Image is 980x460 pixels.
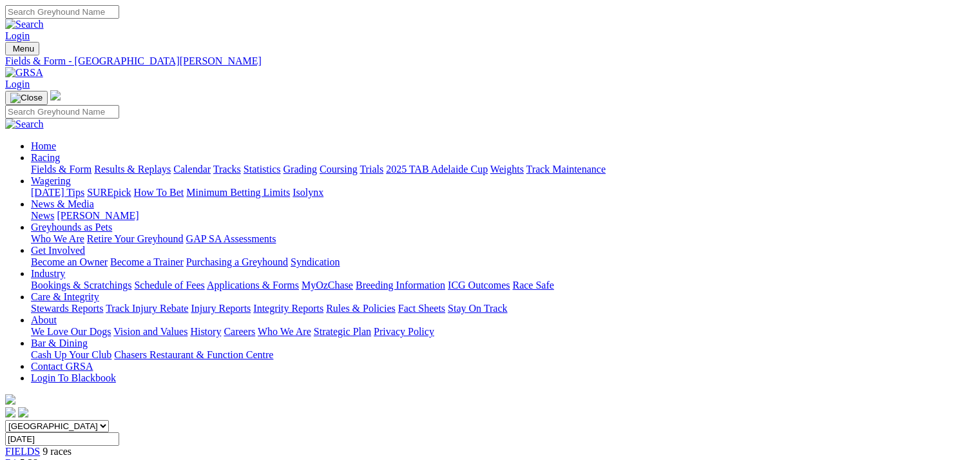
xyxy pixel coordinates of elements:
a: Who We Are [258,326,311,337]
a: Industry [31,268,65,279]
button: Toggle navigation [5,91,48,105]
input: Select date [5,432,119,446]
img: logo-grsa-white.png [5,394,15,405]
a: Breeding Information [356,280,445,291]
a: [DATE] Tips [31,187,84,198]
a: Login [5,79,30,90]
input: Search [5,5,119,19]
a: Injury Reports [191,303,251,314]
a: Fact Sheets [398,303,445,314]
div: Racing [31,164,975,175]
div: Get Involved [31,256,975,268]
a: Greyhounds as Pets [31,222,112,233]
a: Vision and Values [113,326,187,337]
a: Race Safe [512,280,553,291]
a: Trials [360,164,383,175]
a: Chasers Restaurant & Function Centre [114,349,273,360]
a: Fields & Form [31,164,91,175]
a: Calendar [173,164,211,175]
a: Bookings & Scratchings [31,280,131,291]
a: Applications & Forms [207,280,299,291]
button: Toggle navigation [5,42,39,55]
a: 2025 TAB Adelaide Cup [386,164,488,175]
a: Integrity Reports [253,303,323,314]
a: Racing [31,152,60,163]
a: Careers [224,326,255,337]
a: News & Media [31,198,94,209]
img: facebook.svg [5,407,15,417]
a: News [31,210,54,221]
a: Wagering [31,175,71,186]
a: How To Bet [134,187,184,198]
div: Bar & Dining [31,349,975,361]
span: Menu [13,44,34,53]
a: Purchasing a Greyhound [186,256,288,267]
a: Weights [490,164,524,175]
img: twitter.svg [18,407,28,417]
a: Home [31,140,56,151]
a: GAP SA Assessments [186,233,276,244]
a: ICG Outcomes [448,280,510,291]
a: Track Injury Rebate [106,303,188,314]
a: Become a Trainer [110,256,184,267]
a: SUREpick [87,187,131,198]
div: Care & Integrity [31,303,975,314]
img: Search [5,119,44,130]
a: Retire Your Greyhound [87,233,184,244]
span: 9 races [43,446,72,457]
a: History [190,326,221,337]
input: Search [5,105,119,119]
a: [PERSON_NAME] [57,210,139,221]
a: Get Involved [31,245,85,256]
a: Bar & Dining [31,338,88,349]
a: Privacy Policy [374,326,434,337]
div: Industry [31,280,975,291]
a: Minimum Betting Limits [186,187,290,198]
a: Who We Are [31,233,84,244]
a: Cash Up Your Club [31,349,111,360]
img: logo-grsa-white.png [50,90,61,101]
a: FIELDS [5,446,40,457]
a: Track Maintenance [526,164,606,175]
a: Contact GRSA [31,361,93,372]
div: Wagering [31,187,975,198]
a: Rules & Policies [326,303,396,314]
div: Greyhounds as Pets [31,233,975,245]
div: News & Media [31,210,975,222]
a: Become an Owner [31,256,108,267]
a: Stewards Reports [31,303,103,314]
div: About [31,326,975,338]
a: Results & Replays [94,164,171,175]
a: Care & Integrity [31,291,99,302]
a: Grading [283,164,317,175]
img: Close [10,93,43,103]
a: Stay On Track [448,303,507,314]
a: Tracks [213,164,241,175]
img: Search [5,19,44,30]
a: Login [5,30,30,41]
a: We Love Our Dogs [31,326,111,337]
a: Fields & Form - [GEOGRAPHIC_DATA][PERSON_NAME] [5,55,975,67]
a: Statistics [244,164,281,175]
img: GRSA [5,67,43,79]
a: Strategic Plan [314,326,371,337]
a: MyOzChase [302,280,353,291]
a: Syndication [291,256,340,267]
a: About [31,314,57,325]
a: Isolynx [293,187,323,198]
a: Login To Blackbook [31,372,116,383]
a: Coursing [320,164,358,175]
a: Schedule of Fees [134,280,204,291]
